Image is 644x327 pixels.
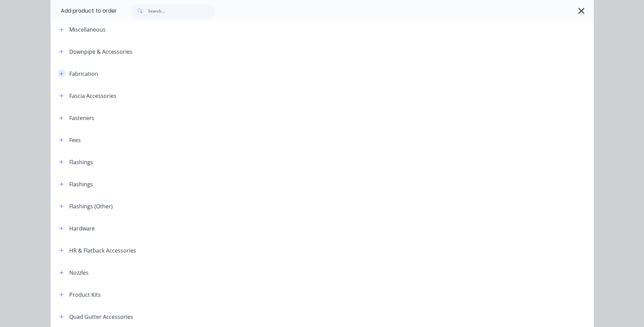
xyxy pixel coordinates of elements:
div: Miscellaneous [69,25,106,34]
div: Flashings [69,180,93,188]
div: Downpipe & Accessories [69,48,132,56]
div: HR & Flatback Accessories [69,246,136,255]
div: Fasteners [69,114,94,122]
div: Product Kits [69,291,101,299]
div: Hardware [69,224,95,233]
div: Flashings [69,158,93,166]
div: Flashings (Other) [69,202,113,210]
div: Fees [69,136,81,144]
div: Quad Gutter Accessories [69,313,133,321]
div: Nozzles [69,269,89,277]
div: Fascia Accessories [69,92,116,100]
div: Fabrication [69,70,98,78]
input: Search... [148,4,215,18]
